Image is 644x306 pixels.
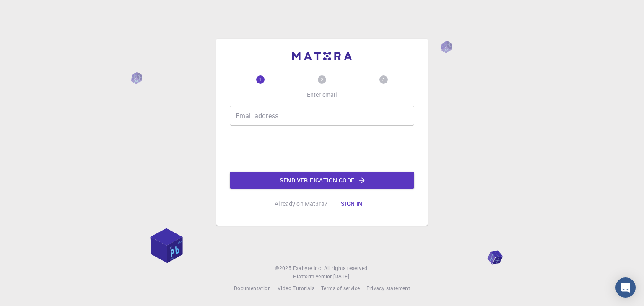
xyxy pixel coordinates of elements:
[307,91,338,99] p: Enter email
[234,284,271,293] a: Documentation
[278,284,314,293] a: Video Tutorials
[321,284,360,293] a: Terms of service
[230,172,414,189] button: Send verification code
[293,272,333,281] span: Platform version
[334,195,369,212] button: Sign in
[333,272,351,281] a: [DATE].
[333,273,351,280] span: [DATE] .
[321,285,360,291] span: Terms of service
[382,77,385,83] text: 3
[324,264,369,272] span: All rights reserved.
[321,77,323,83] text: 2
[366,284,410,293] a: Privacy statement
[258,132,386,165] iframe: reCAPTCHA
[278,285,314,291] span: Video Tutorials
[275,200,327,208] p: Already on Mat3ra?
[293,264,322,272] a: Exabyte Inc.
[259,77,262,83] text: 1
[234,285,271,291] span: Documentation
[293,265,322,271] span: Exabyte Inc.
[366,285,410,291] span: Privacy statement
[615,277,636,298] div: Open Intercom Messenger
[275,264,293,272] span: © 2025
